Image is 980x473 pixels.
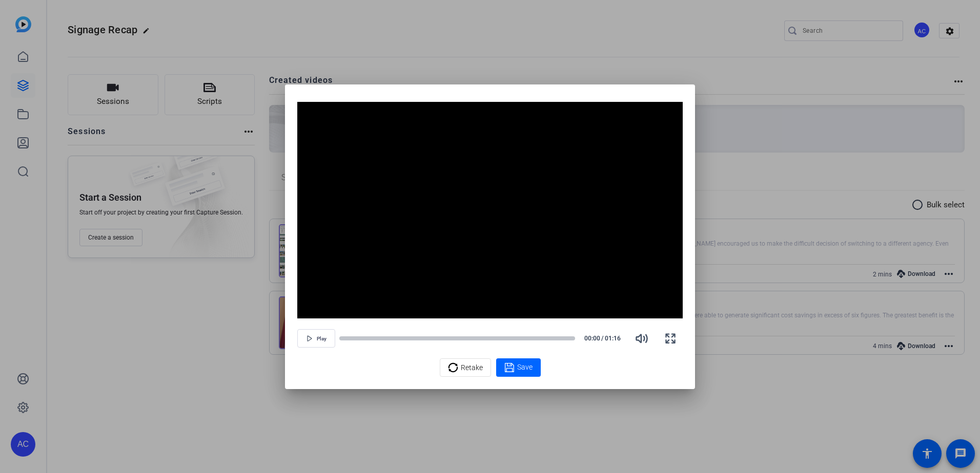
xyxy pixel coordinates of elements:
[297,329,335,348] button: Play
[297,102,683,318] div: Video Player
[496,358,541,377] button: Save
[579,334,600,343] span: 00:00
[517,362,533,373] span: Save
[605,334,626,343] span: 01:16
[629,326,654,351] button: Mute
[440,358,491,377] button: Retake
[579,334,625,343] div: /
[317,336,326,342] span: Play
[658,326,683,351] button: Fullscreen
[461,358,483,377] span: Retake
